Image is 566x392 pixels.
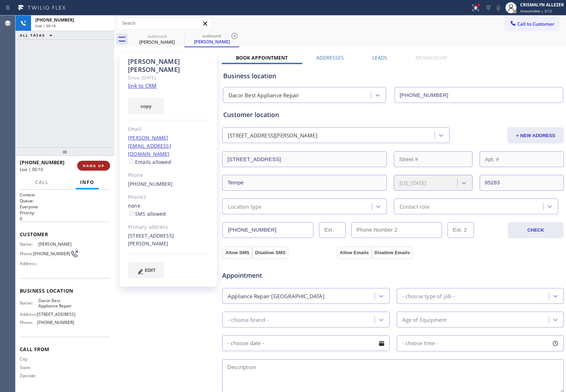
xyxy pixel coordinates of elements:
input: SMS allowed [129,211,134,216]
button: Call to Customer [505,17,559,31]
span: Call From [20,346,110,353]
div: Primary address [128,223,209,231]
button: Allow SMS [223,246,252,259]
button: HANG UP [77,161,110,171]
span: Dacor Best Appliance Repair [38,298,74,309]
button: Disallow SMS [252,246,288,259]
div: Contact role [400,202,430,210]
button: EDIT [128,262,164,278]
div: Age of Equipment [402,316,447,324]
input: Emails allowed [129,159,134,164]
span: HANG UP [83,163,104,168]
button: copy [128,98,164,114]
span: [PERSON_NAME] [38,241,74,247]
h1: Context [20,192,110,198]
span: Address: [20,261,38,266]
div: - choose brand - [228,316,268,324]
button: CHECK [508,222,564,238]
input: Apt. # [480,151,564,167]
a: link to CRM [128,82,157,89]
span: Business location [20,287,110,294]
button: ALL TASKS [16,31,59,39]
input: Search [117,18,211,29]
span: Name: [20,300,38,306]
span: Live | 00:10 [35,23,56,28]
div: [PERSON_NAME] [PERSON_NAME] [128,57,209,74]
div: Phone2 [128,193,209,201]
div: [STREET_ADDRESS][PERSON_NAME] [228,131,317,140]
span: Phone: [20,251,33,256]
span: Call [35,179,49,185]
span: ALL TASKS [20,33,45,38]
span: EDIT [145,268,156,273]
div: outbound [185,33,238,38]
span: [PHONE_NUMBER] [37,320,74,325]
label: Addresses [316,54,344,61]
label: Emails allowed [128,159,171,165]
input: ZIP [480,175,564,191]
button: Disallow Emails [372,246,413,259]
span: Appointment [222,271,335,280]
div: Since: [DATE] [128,74,209,82]
span: Zipcode: [20,373,38,378]
span: City: [20,356,38,362]
span: State: [20,365,38,370]
h2: Queue: [20,198,110,204]
span: - choose time - [402,340,438,347]
div: Business location [223,71,563,81]
div: Email [128,125,209,133]
div: - choose type of job - [402,292,455,300]
div: [PERSON_NAME] [185,38,238,45]
div: outbound [130,33,184,39]
span: Live | 00:10 [20,166,43,172]
span: Unavailable | 3:12 [520,8,552,13]
div: [STREET_ADDRESS][PERSON_NAME] [128,232,209,248]
span: [STREET_ADDRESS] [37,312,75,317]
span: [PHONE_NUMBER] [33,251,70,256]
input: City [222,175,387,191]
div: Customer location [223,110,563,120]
a: [PHONE_NUMBER] [128,180,173,187]
input: - choose date - [222,335,390,351]
span: Customer [20,231,110,238]
p: 0 [20,216,110,222]
input: Phone Number [395,87,564,103]
span: Info [80,179,95,185]
span: Address: [20,312,37,317]
input: Phone Number 2 [351,222,442,238]
input: Ext. [319,222,346,238]
button: + NEW ADDRESS [507,127,564,143]
button: Info [76,176,99,189]
div: David Marshall [185,31,238,47]
label: Membership [415,54,447,61]
span: [PHONE_NUMBER] [35,17,74,23]
div: [PERSON_NAME] [130,39,184,45]
div: Dacor Best Appliance Repair [229,91,299,99]
span: Name: [20,241,38,247]
button: Allow Emails [337,246,371,259]
button: Mute [493,3,503,13]
input: Ext. 2 [448,222,474,238]
input: Phone Number [223,222,314,238]
label: SMS allowed [128,210,166,217]
span: [PHONE_NUMBER] [20,159,65,166]
div: none [128,202,209,218]
h2: Priority: [20,210,110,216]
input: Street # [394,151,473,167]
a: [PERSON_NAME][EMAIL_ADDRESS][DOMAIN_NAME] [128,134,171,157]
span: Call to Customer [517,21,554,27]
span: Phone: [20,320,37,325]
div: Phone [128,171,209,179]
div: CRISMALYN ALLEZER [520,2,564,8]
p: Everyone [20,204,110,210]
div: Location type [228,202,262,210]
label: Book Appointment [236,54,288,61]
label: Leads [372,54,387,61]
div: Appliance Repair [GEOGRAPHIC_DATA] [228,292,324,300]
div: David Marshall [130,31,184,47]
button: Call [31,176,53,189]
input: Address [222,151,387,167]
